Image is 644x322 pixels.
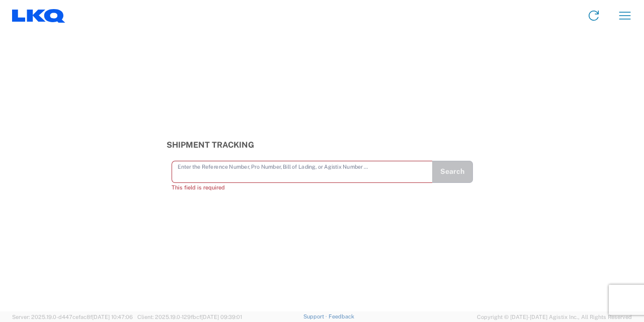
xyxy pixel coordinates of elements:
h3: Shipment Tracking [167,140,478,150]
span: Server: 2025.19.0-d447cefac8f [12,314,133,320]
span: [DATE] 09:39:01 [201,314,242,320]
div: This field is required [172,183,432,192]
a: Support [303,313,329,319]
span: Copyright © [DATE]-[DATE] Agistix Inc., All Rights Reserved [477,312,632,321]
span: [DATE] 10:47:06 [92,314,133,320]
span: Client: 2025.19.0-129fbcf [137,314,242,320]
a: Feedback [329,313,354,319]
